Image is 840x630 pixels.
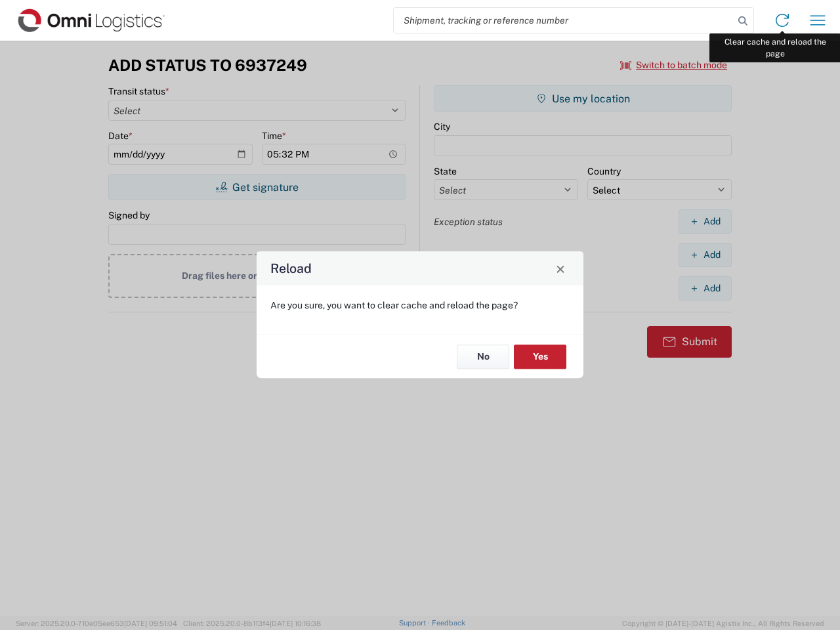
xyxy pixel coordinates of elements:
button: No [457,345,509,369]
button: Yes [514,345,566,369]
input: Shipment, tracking or reference number [394,8,734,33]
button: Close [551,259,570,278]
p: Are you sure, you want to clear cache and reload the page? [270,299,570,311]
h4: Reload [270,259,312,278]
